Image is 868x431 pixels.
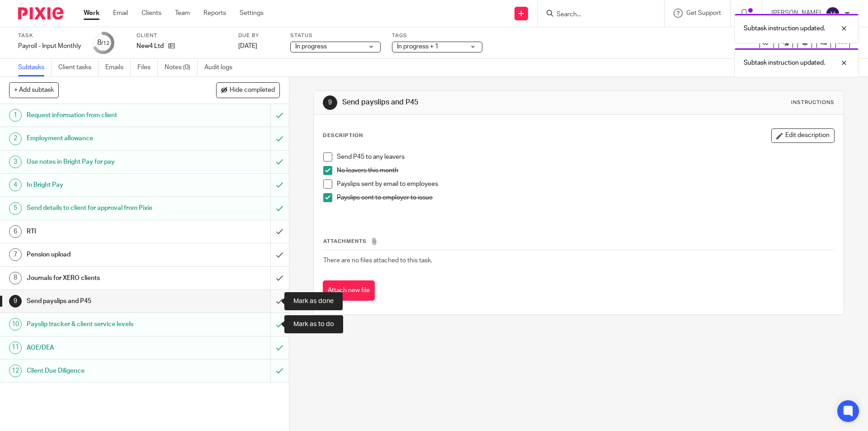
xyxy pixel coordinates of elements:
[826,6,840,21] img: svg%3E
[238,32,279,39] label: Due by
[9,156,22,168] div: 3
[9,341,22,354] div: 11
[105,59,131,76] a: Emails
[771,128,835,143] button: Edit description
[392,32,482,39] label: Tags
[18,42,81,51] div: Payroll - Input Monthly
[9,109,22,122] div: 1
[101,41,109,46] small: /12
[9,248,22,261] div: 7
[9,179,22,191] div: 4
[142,9,161,18] a: Clients
[165,59,198,76] a: Notes (0)
[18,59,52,76] a: Subtasks
[9,318,22,331] div: 10
[27,225,183,238] h1: RTI
[27,364,183,378] h1: Client Due Diligence
[744,58,825,67] p: Subtask instruction updated.
[240,9,264,18] a: Settings
[175,9,190,18] a: Team
[137,32,227,39] label: Client
[791,99,835,106] div: Instructions
[27,271,183,285] h1: Journals for XERO clients
[323,239,367,244] span: Attachments
[9,82,59,98] button: + Add subtask
[295,43,327,50] span: In progress
[27,109,183,122] h1: Request information from client
[84,9,99,18] a: Work
[337,180,834,189] p: Payslips sent by email to employees
[337,152,834,161] p: Send P45 to any leavers
[113,9,128,18] a: Email
[342,98,598,107] h1: Send payslips and P45
[216,82,280,98] button: Hide completed
[9,295,22,308] div: 9
[323,280,375,301] button: Attach new file
[27,248,183,261] h1: Pension upload
[27,178,183,192] h1: In Bright Pay
[204,59,239,76] a: Audit logs
[137,59,158,76] a: Files
[9,133,22,145] div: 2
[27,341,183,355] h1: AOE/DEA
[27,294,183,308] h1: Send payslips and P45
[337,166,834,175] p: No leavers this month
[9,225,22,238] div: 6
[18,32,81,39] label: Task
[230,87,275,94] span: Hide completed
[337,193,834,202] p: Payslips sent to employer to issue
[137,42,164,51] p: New4 Ltd
[97,38,109,48] div: 8
[323,257,432,264] span: There are no files attached to this task.
[9,272,22,284] div: 8
[58,59,99,76] a: Client tasks
[9,202,22,215] div: 5
[323,95,337,110] div: 9
[744,24,825,33] p: Subtask instruction updated.
[27,201,183,215] h1: Send details to client for approval from Pixie
[238,43,257,49] span: [DATE]
[27,132,183,145] h1: Employment allowance
[323,132,363,139] p: Description
[27,155,183,169] h1: Use notes in Bright Pay for pay
[18,7,63,19] img: Pixie
[9,365,22,377] div: 12
[290,32,381,39] label: Status
[27,317,183,331] h1: Payslip tracker & client service levels
[203,9,226,18] a: Reports
[397,43,439,50] span: In progress + 1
